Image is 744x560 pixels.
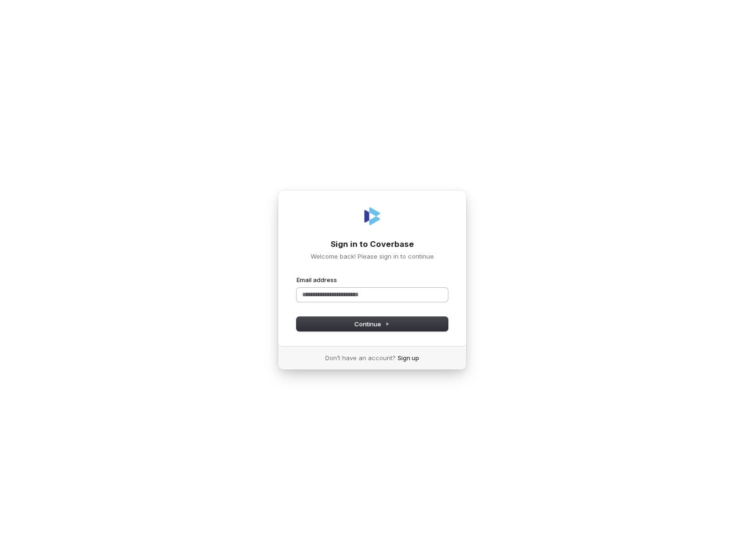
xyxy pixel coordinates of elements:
img: Coverbase [361,205,384,228]
button: Continue [297,317,448,331]
h1: Sign in to Coverbase [297,239,448,250]
span: Continue [354,320,390,328]
label: Email address [297,276,337,284]
span: Don’t have an account? [325,354,396,362]
p: Welcome back! Please sign in to continue [297,252,448,260]
a: Sign up [398,354,419,362]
